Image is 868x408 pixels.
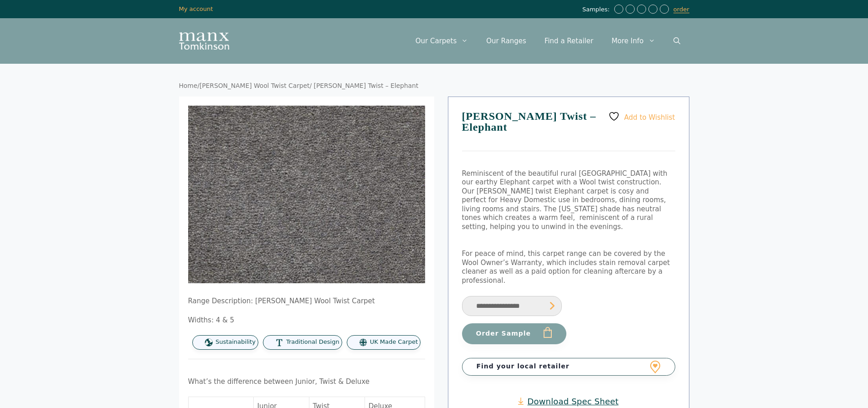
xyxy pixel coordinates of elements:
[462,250,675,285] p: For peace of mind, this carpet range can be covered by the Wool Owner’s Warranty, which includes ...
[462,358,675,375] a: Find your local retailer
[188,297,425,306] p: Range Description: [PERSON_NAME] Wool Twist Carpet
[406,27,478,55] a: Our Carpets
[477,27,535,55] a: Our Ranges
[286,338,339,346] span: Traditional Design
[462,169,675,232] p: Reminiscent of the beautiful rural [GEOGRAPHIC_DATA] with our earthy Elephant carpet with a Wool ...
[370,338,418,346] span: UK Made Carpet
[188,106,425,283] img: Craven Elephant
[216,338,256,346] span: Sustainability
[602,27,664,55] a: More Info
[608,111,675,122] a: Add to Wishlist
[188,316,425,325] p: Widths: 4 & 5
[179,82,689,90] nav: Breadcrumb
[406,27,689,55] nav: Primary
[188,377,425,387] p: What’s the difference between Junior, Twist & Deluxe
[518,396,618,407] a: Download Spec Sheet
[462,323,566,344] button: Order Sample
[673,6,689,13] a: order
[179,82,198,89] a: Home
[462,111,675,151] h1: [PERSON_NAME] Twist – Elephant
[624,113,675,121] span: Add to Wishlist
[535,27,602,55] a: Find a Retailer
[200,82,310,89] a: [PERSON_NAME] Wool Twist Carpet
[179,5,213,12] a: My account
[582,6,612,14] span: Samples:
[179,32,229,50] img: Manx Tomkinson
[664,27,689,55] a: Open Search Bar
